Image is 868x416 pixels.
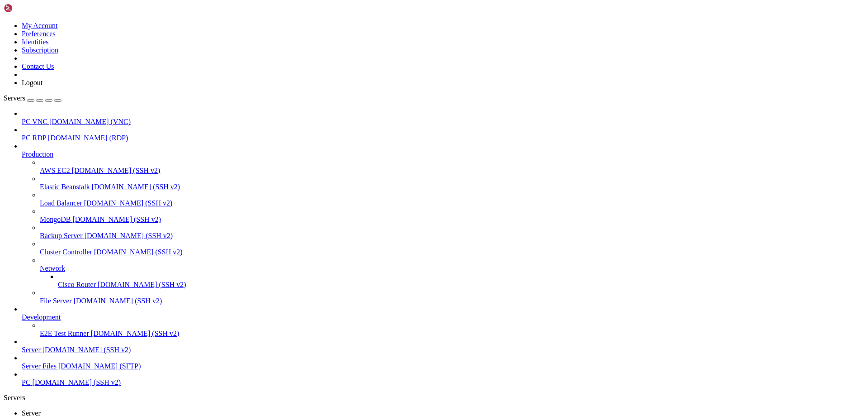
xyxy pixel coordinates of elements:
a: Subscription [22,46,58,54]
li: AWS EC2 [DOMAIN_NAME] (SSH v2) [40,158,864,175]
a: Contact Us [22,62,54,70]
a: Cisco Router [DOMAIN_NAME] (SSH v2) [58,281,864,289]
div: Servers [4,394,864,402]
span: [DOMAIN_NAME] (SSH v2) [72,167,160,174]
li: Development [22,305,864,338]
span: [DOMAIN_NAME] (SSH v2) [92,183,180,191]
span: [DOMAIN_NAME] (SSH v2) [72,215,161,223]
span: [DOMAIN_NAME] (SSH v2) [85,232,173,239]
span: [DOMAIN_NAME] (SSH v2) [94,248,183,256]
a: E2E Test Runner [DOMAIN_NAME] (SSH v2) [40,330,864,338]
img: Shellngn [4,4,56,13]
li: Server Files [DOMAIN_NAME] (SFTP) [22,354,864,370]
span: [DOMAIN_NAME] (VNC) [49,118,131,125]
span: Server Files [22,362,57,370]
li: Server [DOMAIN_NAME] (SSH v2) [22,338,864,354]
a: AWS EC2 [DOMAIN_NAME] (SSH v2) [40,167,864,175]
span: [DOMAIN_NAME] (SSH v2) [42,346,131,354]
span: Production [22,150,53,158]
a: PC [DOMAIN_NAME] (SSH v2) [22,378,864,387]
span: PC [22,378,31,386]
li: MongoDB [DOMAIN_NAME] (SSH v2) [40,207,864,224]
a: Development [22,313,864,321]
span: [DOMAIN_NAME] (RDP) [48,134,128,142]
span: E2E Test Runner [40,330,89,337]
a: Server Files [DOMAIN_NAME] (SFTP) [22,362,864,370]
li: File Server [DOMAIN_NAME] (SSH v2) [40,289,864,305]
span: PC VNC [22,118,47,125]
span: Server [22,346,41,354]
a: File Server [DOMAIN_NAME] (SSH v2) [40,297,864,305]
span: Load Balancer [40,199,82,207]
a: Preferences [22,30,56,38]
span: Network [40,264,65,272]
a: Elastic Beanstalk [DOMAIN_NAME] (SSH v2) [40,183,864,191]
span: File Server [40,297,72,305]
a: Servers [4,94,61,102]
span: Backup Server [40,232,83,239]
a: Logout [22,79,42,86]
span: [DOMAIN_NAME] (SSH v2) [98,281,186,288]
li: PC RDP [DOMAIN_NAME] (RDP) [22,126,864,142]
a: Backup Server [DOMAIN_NAME] (SSH v2) [40,232,864,240]
a: Load Balancer [DOMAIN_NAME] (SSH v2) [40,199,864,207]
li: PC [DOMAIN_NAME] (SSH v2) [22,370,864,387]
li: Cisco Router [DOMAIN_NAME] (SSH v2) [58,273,864,289]
span: [DOMAIN_NAME] (SSH v2) [33,378,121,386]
span: Cisco Router [58,281,96,288]
a: Production [22,150,864,158]
span: Development [22,313,61,321]
span: AWS EC2 [40,167,70,174]
li: Elastic Beanstalk [DOMAIN_NAME] (SSH v2) [40,175,864,191]
span: Elastic Beanstalk [40,183,90,191]
a: My Account [22,22,58,29]
li: PC VNC [DOMAIN_NAME] (VNC) [22,110,864,126]
a: PC VNC [DOMAIN_NAME] (VNC) [22,118,864,126]
a: Cluster Controller [DOMAIN_NAME] (SSH v2) [40,248,864,256]
li: Cluster Controller [DOMAIN_NAME] (SSH v2) [40,240,864,256]
span: [DOMAIN_NAME] (SSH v2) [74,297,162,305]
a: PC RDP [DOMAIN_NAME] (RDP) [22,134,864,142]
span: PC RDP [22,134,46,142]
li: Production [22,142,864,305]
li: Network [40,256,864,289]
span: MongoDB [40,215,71,223]
li: Backup Server [DOMAIN_NAME] (SSH v2) [40,224,864,240]
a: MongoDB [DOMAIN_NAME] (SSH v2) [40,215,864,224]
a: Identities [22,38,49,46]
span: [DOMAIN_NAME] (SSH v2) [91,330,179,337]
span: [DOMAIN_NAME] (SSH v2) [84,199,173,207]
span: Servers [4,94,25,102]
a: Network [40,264,864,273]
span: Cluster Controller [40,248,92,256]
a: Server [DOMAIN_NAME] (SSH v2) [22,346,864,354]
li: Load Balancer [DOMAIN_NAME] (SSH v2) [40,191,864,207]
li: E2E Test Runner [DOMAIN_NAME] (SSH v2) [40,321,864,338]
span: [DOMAIN_NAME] (SFTP) [58,362,141,370]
